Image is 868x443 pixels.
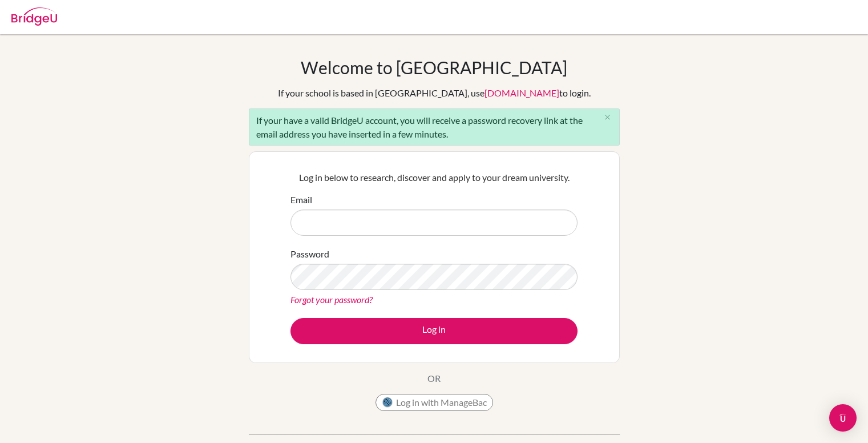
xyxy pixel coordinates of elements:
[290,193,312,207] label: Email
[290,294,373,305] a: Forgot your password?
[290,318,578,344] button: Log in
[249,108,620,146] div: If your have a valid BridgeU account, you will receive a password recovery link at the email addr...
[829,404,857,432] div: Open Intercom Messenger
[485,87,559,98] a: [DOMAIN_NAME]
[278,86,591,100] div: If your school is based in [GEOGRAPHIC_DATA], use to login.
[290,171,578,184] p: Log in below to research, discover and apply to your dream university.
[301,57,567,78] h1: Welcome to [GEOGRAPHIC_DATA]
[290,247,329,261] label: Password
[596,109,619,126] button: Close
[603,113,612,122] i: close
[376,394,493,411] button: Log in with ManageBac
[11,7,57,26] img: Bridge-U
[427,372,441,385] p: OR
